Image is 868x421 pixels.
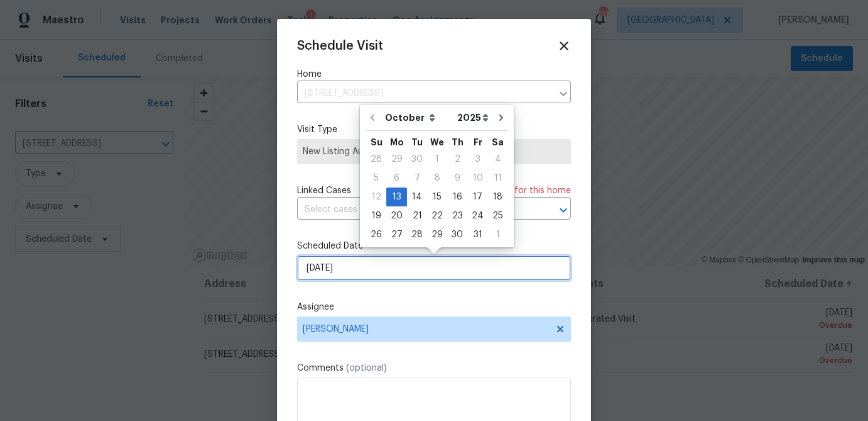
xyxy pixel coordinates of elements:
[555,201,572,219] button: Open
[467,226,488,244] div: 31
[366,150,386,168] div: 28
[447,150,467,168] div: 2
[488,226,507,244] div: 1
[386,188,407,206] div: Mon Oct 13 2025
[346,364,387,373] span: (optional)
[386,207,407,225] div: 20
[488,188,507,206] div: 18
[366,169,386,187] div: 5
[407,206,427,225] div: Tue Oct 21 2025
[386,169,407,188] div: Mon Oct 06 2025
[366,188,386,206] div: 12
[366,150,386,169] div: Sun Sep 28 2025
[492,105,511,130] button: Go to next month
[557,39,571,53] span: Close
[297,255,571,281] input: M/D/YYYY
[467,207,488,225] div: 24
[407,225,427,244] div: Tue Oct 28 2025
[366,188,386,206] div: Sun Oct 12 2025
[303,324,549,334] span: [PERSON_NAME]
[427,169,447,188] div: Wed Oct 08 2025
[427,226,447,244] div: 29
[366,226,386,244] div: 26
[488,207,507,225] div: 25
[386,150,407,169] div: Mon Sep 29 2025
[427,225,447,244] div: Wed Oct 29 2025
[407,150,427,169] div: Tue Sep 30 2025
[427,169,447,187] div: 8
[447,169,467,188] div: Thu Oct 09 2025
[407,207,427,225] div: 21
[386,226,407,244] div: 27
[427,188,447,206] div: 15
[427,188,447,206] div: Wed Oct 15 2025
[467,188,488,206] div: 17
[488,150,507,168] div: 4
[454,108,492,127] select: Year
[427,206,447,225] div: Wed Oct 22 2025
[297,200,536,220] input: Select cases
[467,150,488,169] div: Fri Oct 03 2025
[467,188,488,206] div: Fri Oct 17 2025
[467,225,488,244] div: Fri Oct 31 2025
[488,169,507,188] div: Sat Oct 11 2025
[488,188,507,206] div: Sat Oct 18 2025
[407,169,427,188] div: Tue Oct 07 2025
[407,188,427,206] div: 14
[447,206,467,225] div: Thu Oct 23 2025
[447,150,467,169] div: Thu Oct 02 2025
[488,169,507,187] div: 11
[386,169,407,187] div: 6
[488,206,507,225] div: Sat Oct 25 2025
[386,225,407,244] div: Mon Oct 27 2025
[297,123,571,136] label: Visit Type
[452,138,464,147] abbr: Thursday
[447,225,467,244] div: Thu Oct 30 2025
[297,301,571,313] label: Assignee
[297,184,351,197] span: Linked Cases
[366,169,386,188] div: Sun Oct 05 2025
[303,145,565,158] span: New Listing Audit
[297,84,552,103] input: Enter in an address
[447,207,467,225] div: 23
[447,226,467,244] div: 30
[366,225,386,244] div: Sun Oct 26 2025
[467,169,488,188] div: Fri Oct 10 2025
[297,40,383,52] span: Schedule Visit
[427,150,447,169] div: Wed Oct 01 2025
[411,138,423,147] abbr: Tuesday
[297,362,571,374] label: Comments
[492,138,504,147] abbr: Saturday
[366,206,386,225] div: Sun Oct 19 2025
[407,188,427,206] div: Tue Oct 14 2025
[430,138,444,147] abbr: Wednesday
[297,240,571,252] label: Scheduled Date
[488,150,507,169] div: Sat Oct 04 2025
[488,225,507,244] div: Sat Nov 01 2025
[467,150,488,168] div: 3
[467,169,488,187] div: 10
[447,188,467,206] div: 16
[297,68,571,81] label: Home
[366,207,386,225] div: 19
[390,138,404,147] abbr: Monday
[382,108,454,127] select: Month
[386,206,407,225] div: Mon Oct 20 2025
[363,105,382,130] button: Go to previous month
[427,150,447,168] div: 1
[447,188,467,206] div: Thu Oct 16 2025
[474,138,482,147] abbr: Friday
[467,206,488,225] div: Fri Oct 24 2025
[407,226,427,244] div: 28
[371,138,382,147] abbr: Sunday
[407,150,427,168] div: 30
[447,169,467,187] div: 9
[386,150,407,168] div: 29
[407,169,427,187] div: 7
[386,188,407,206] div: 13
[427,207,447,225] div: 22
